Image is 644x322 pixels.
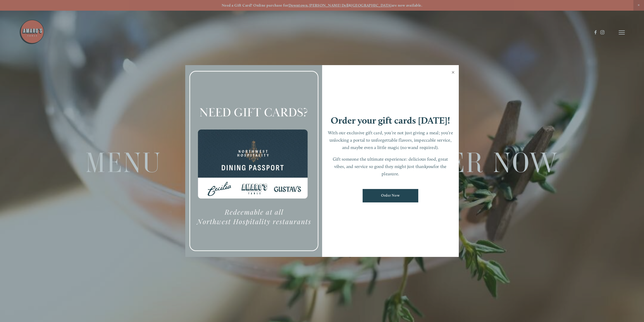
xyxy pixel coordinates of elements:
h1: Order your gift cards [DATE]! [331,116,450,125]
a: Close [448,66,458,80]
p: Gift someone the ultimate experience: delicious food, great vibes, and service so good they might... [327,156,454,177]
em: you [427,164,433,169]
p: With our exclusive gift card, you’re not just giving a meal; you’re unlocking a portal to unforge... [327,129,454,151]
a: Order Now [363,189,418,202]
